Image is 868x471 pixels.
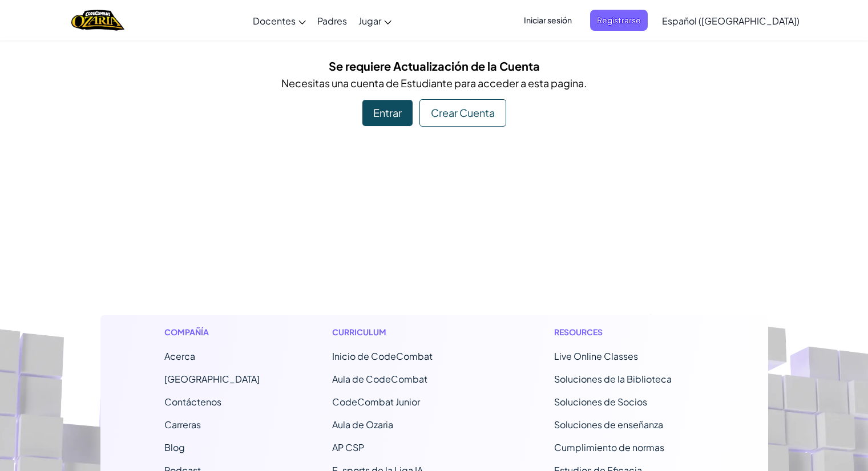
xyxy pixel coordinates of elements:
a: Ozaria by CodeCombat logo [71,9,124,32]
a: [GEOGRAPHIC_DATA] [164,373,260,385]
a: Aula de Ozaria [332,419,393,431]
a: Carreras [164,419,201,431]
h1: Resources [554,326,704,338]
a: Docentes [247,5,312,36]
a: Acerca [164,350,195,362]
div: Crear Cuenta [419,99,506,127]
a: Español ([GEOGRAPHIC_DATA]) [656,5,805,36]
a: AP CSP [332,441,364,453]
h5: Se requiere Actualización de la Cuenta [109,57,760,75]
a: Cumplimiento de normas [554,441,664,453]
div: Entrar [362,100,413,126]
span: Jugar [358,15,381,27]
h1: Curriculum [332,326,482,338]
a: Soluciones de la Biblioteca [554,373,672,385]
span: Contáctenos [164,396,221,408]
p: Necesitas una cuenta de Estudiante para acceder a esta pagina. [109,75,760,91]
a: Jugar [353,5,397,36]
span: Inicio de CodeCombat [332,350,433,362]
a: Aula de CodeCombat [332,373,427,385]
a: Soluciones de Socios [554,396,647,408]
a: Padres [312,5,353,36]
button: Registrarse [590,10,648,31]
span: Español ([GEOGRAPHIC_DATA]) [662,15,800,27]
button: Iniciar sesión [517,10,579,31]
span: Docentes [253,15,296,27]
h1: Compañía [164,326,260,338]
img: Home [71,9,124,32]
a: CodeCombat Junior [332,396,420,408]
a: Soluciones de enseñanza [554,419,663,431]
a: Live Online Classes [554,350,638,362]
a: Blog [164,441,185,453]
